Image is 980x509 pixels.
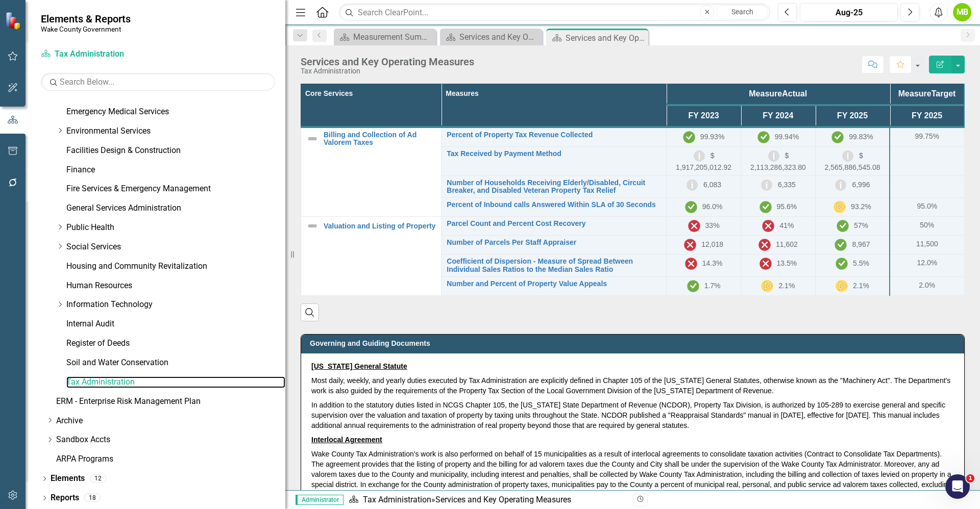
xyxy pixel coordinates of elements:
a: Facilities Design & Construction [66,145,285,157]
img: Not Defined [306,220,318,232]
a: Number of Parcels Per Staff Appraiser [447,239,661,246]
div: Services and Key Operating Measures [435,495,571,504]
span: 5.5% [853,259,869,267]
a: Valuation and Listing of Property [324,222,436,230]
img: At Risk [761,280,773,292]
img: On Track [757,131,770,143]
a: Emergency Medical Services [66,106,285,118]
span: 12.0% [917,259,937,267]
a: Percent of Inbound calls Answered Within SLA of 30 Seconds [447,201,661,209]
span: 6,996 [852,180,870,188]
a: Fire Services & Emergency Management [66,183,285,195]
a: Register of Deeds [66,338,285,349]
iframe: Intercom live chat [945,474,970,499]
img: Information Only [693,150,705,162]
div: Tax Administration [301,67,474,75]
div: Aug-25 [803,7,894,19]
span: 2.1% [778,282,795,290]
span: 11,500 [916,240,938,248]
a: Coefficient of Dispersion - Measure of Spread Between Individual Sales Ratios to the Median Sales... [447,258,661,273]
div: Measurement Summary [353,31,433,43]
div: Services and Key Operating Measures [459,31,540,43]
span: 14.3% [702,259,723,267]
a: Reports [51,492,79,504]
img: Information Only [842,150,854,162]
a: Housing and Community Revitalization [66,261,285,272]
a: Elements [51,473,85,485]
td: Double-Click to Edit Right Click for Context Menu [301,217,442,296]
a: Information Technology [66,299,285,311]
span: Administrator [296,495,344,505]
span: $ 2,565,886,545.08 [824,151,880,171]
p: In addition to the statutory duties listed in NCGS Chapter 105, the [US_STATE] State Department o... [311,398,954,432]
span: 95.6% [777,202,797,211]
img: At Risk [834,201,846,213]
a: Tax Administration [41,48,168,60]
a: Measurement Summary [336,31,433,43]
p: Wake County Tax Administration's work is also performed on behalf of 15 municipalities as a resul... [311,447,954,502]
span: 6,083 [703,180,721,188]
img: On Track [759,201,772,213]
span: 12,018 [701,240,723,248]
a: Tax Received by Payment Method [447,150,661,158]
button: Aug-25 [800,3,898,21]
a: Tax Administration [66,376,285,388]
img: Information Only [686,179,698,191]
p: Most daily, weekly, and yearly duties executed by Tax Administration are explicitly defined in Ch... [311,373,954,398]
input: Search ClearPoint... [339,4,770,21]
span: 96.0% [702,202,723,211]
div: Services and Key Operating Measures [301,56,474,67]
a: Finance [66,164,285,176]
td: Double-Click to Edit Right Click for Context Menu [442,254,667,277]
td: Double-Click to Edit Right Click for Context Menu [301,127,442,217]
td: Double-Click to Edit Right Click for Context Menu [442,217,667,236]
img: Off Track [685,258,697,270]
button: MB [953,3,971,21]
img: Not Defined [306,133,318,145]
a: Human Resources [66,280,285,292]
span: 95.0% [917,202,937,210]
span: 13.5% [777,259,797,267]
a: Archive [56,415,285,427]
span: 99.93% [700,132,724,140]
img: On Track [685,201,697,213]
img: Information Only [761,179,773,191]
span: 99.75% [915,132,939,140]
span: 57% [854,221,868,230]
img: At Risk [836,280,848,292]
span: 1.7% [704,282,721,290]
u: [US_STATE] General Statute [311,362,407,370]
span: 93.2% [851,202,871,211]
span: $ 1,917,205,012.92 [676,151,731,171]
td: Double-Click to Edit Right Click for Context Menu [442,146,667,175]
a: Social Services [66,241,285,253]
span: Search [731,8,753,16]
span: 2.1% [853,282,869,290]
div: 12 [90,474,106,483]
span: $ 2,113,286,323.80 [750,151,806,171]
span: 1 [966,474,974,482]
span: 99.83% [849,132,873,140]
a: Parcel Count and Percent Cost Recovery [447,220,661,227]
a: Sandbox Accts [56,434,285,446]
img: Off Track [684,239,696,251]
img: Off Track [762,220,774,232]
span: 50% [920,221,934,229]
img: On Track [683,131,695,143]
h3: Governing and Guiding Documents [310,340,959,347]
td: Double-Click to Edit Right Click for Context Menu [442,198,667,217]
a: Internal Audit [66,318,285,330]
td: Double-Click to Edit Right Click for Context Menu [442,236,667,254]
u: Interlocal Agreement [311,436,382,444]
div: Services and Key Operating Measures [566,32,646,44]
a: Environmental Services [66,125,285,137]
td: Double-Click to Edit Right Click for Context Menu [442,277,667,296]
a: Services and Key Operating Measures [443,31,540,43]
a: ARPA Programs [56,453,285,465]
td: Double-Click to Edit Right Click for Context Menu [442,175,667,198]
span: 33% [705,221,720,230]
button: Search [717,5,768,19]
span: 8,967 [852,240,870,248]
img: Off Track [758,239,771,251]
